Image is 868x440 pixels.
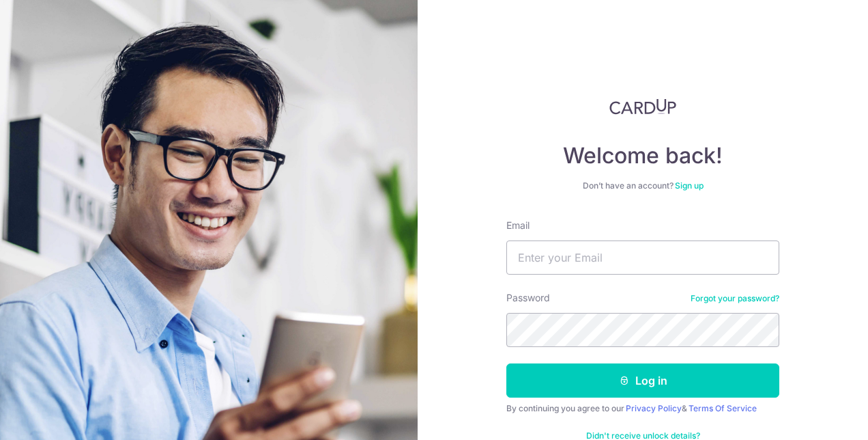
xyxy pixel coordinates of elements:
[609,98,676,115] img: CardUp Logo
[506,403,779,414] div: By continuing you agree to our &
[689,403,757,413] a: Terms Of Service
[626,403,682,413] a: Privacy Policy
[506,363,779,398] button: Log in
[506,219,530,232] label: Email
[691,293,779,304] a: Forgot your password?
[506,291,550,305] label: Password
[506,180,779,191] div: Don’t have an account?
[675,180,704,191] a: Sign up
[506,142,779,169] h4: Welcome back!
[506,240,779,275] input: Enter your Email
